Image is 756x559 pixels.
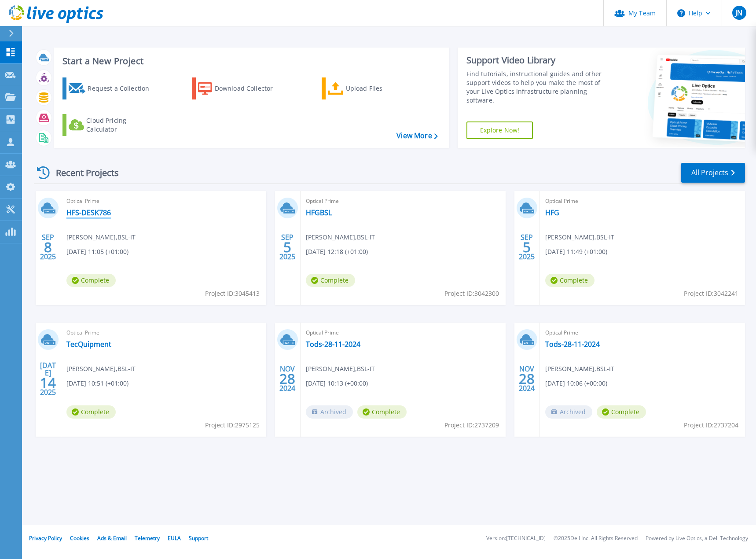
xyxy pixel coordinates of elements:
span: Complete [597,405,646,419]
span: [PERSON_NAME] , BSL-IT [66,364,136,374]
a: TecQuipment [66,340,111,349]
a: Explore Now! [466,121,533,139]
div: [DATE] 2025 [40,363,56,395]
span: Optical Prime [306,328,500,338]
a: Upload Files [322,77,420,99]
a: HFGBSL [306,208,332,217]
h3: Start a New Project [62,56,437,66]
div: SEP 2025 [279,231,296,263]
span: Complete [66,405,116,419]
span: Complete [66,274,116,287]
div: Download Collector [215,80,285,97]
a: All Projects [681,163,745,183]
a: Tods-28-11-2024 [545,340,600,349]
span: Project ID: 2737209 [444,420,499,430]
span: [DATE] 11:49 (+01:00) [545,247,607,257]
span: 8 [44,243,52,251]
span: Complete [545,274,595,287]
span: Project ID: 2975125 [205,420,260,430]
span: Optical Prime [306,196,500,206]
div: NOV 2024 [279,363,296,395]
span: JN [735,9,742,16]
span: Optical Prime [545,196,740,206]
a: EULA [168,534,181,542]
a: Tods-28-11-2024 [306,340,360,349]
span: [DATE] 10:06 (+00:00) [545,379,607,388]
span: Complete [357,405,407,419]
span: [PERSON_NAME] , BSL-IT [306,232,375,242]
span: Optical Prime [66,328,261,338]
li: Version: [TECHNICAL_ID] [486,536,546,541]
div: NOV 2024 [518,363,535,395]
div: Request a Collection [88,80,158,97]
span: Project ID: 3045413 [205,289,260,298]
a: Cloud Pricing Calculator [62,114,161,136]
span: [PERSON_NAME] , BSL-IT [545,364,614,374]
a: HFG [545,208,559,217]
span: 28 [519,375,535,382]
span: 5 [283,243,291,251]
a: Privacy Policy [29,534,62,542]
span: Archived [306,405,353,419]
a: Request a Collection [62,77,161,99]
div: Upload Files [346,80,416,97]
div: SEP 2025 [40,231,56,263]
span: 5 [523,243,531,251]
a: Support [189,534,208,542]
li: Powered by Live Optics, a Dell Technology [646,536,748,541]
span: Complete [306,274,355,287]
span: Optical Prime [545,328,740,338]
span: [DATE] 11:05 (+01:00) [66,247,128,257]
div: Recent Projects [34,162,131,184]
div: SEP 2025 [518,231,535,263]
span: [DATE] 12:18 (+01:00) [306,247,368,257]
a: Download Collector [192,77,290,99]
div: Cloud Pricing Calculator [86,116,157,134]
span: 28 [279,375,295,382]
span: [PERSON_NAME] , BSL-IT [306,364,375,374]
a: View More [396,132,437,140]
span: [DATE] 10:13 (+00:00) [306,379,368,388]
a: HFS-DESK786 [66,208,111,217]
span: 14 [40,379,56,386]
span: Optical Prime [66,196,261,206]
span: Project ID: 3042300 [444,289,499,298]
a: Telemetry [135,534,160,542]
a: Ads & Email [97,534,127,542]
span: Project ID: 2737204 [684,420,738,430]
span: [PERSON_NAME] , BSL-IT [545,232,614,242]
div: Support Video Library [466,55,612,66]
li: © 2025 Dell Inc. All Rights Reserved [554,536,638,541]
span: [DATE] 10:51 (+01:00) [66,379,128,388]
div: Find tutorials, instructional guides and other support videos to help you make the most of your L... [466,70,612,105]
a: Cookies [70,534,89,542]
span: Archived [545,405,592,419]
span: Project ID: 3042241 [684,289,738,298]
span: [PERSON_NAME] , BSL-IT [66,232,136,242]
